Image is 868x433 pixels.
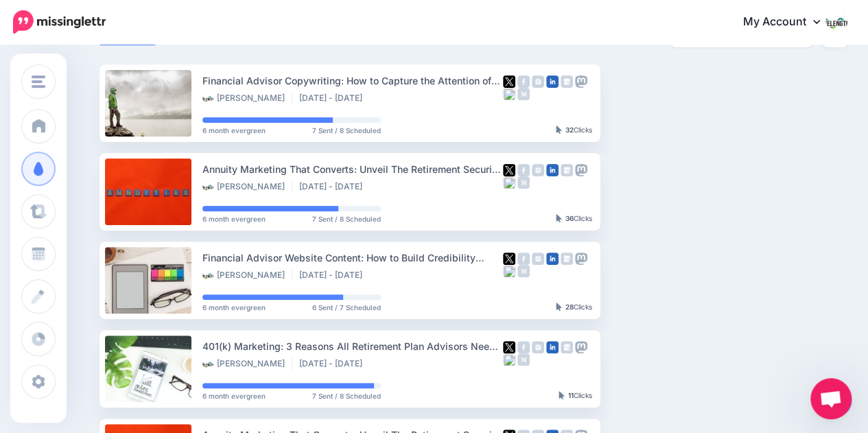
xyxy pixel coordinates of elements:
[561,341,573,353] img: google_business-grey-square.png
[517,341,530,353] img: facebook-grey-square.png
[556,214,562,222] img: pointer-grey-darker.png
[312,304,381,311] span: 6 Sent / 7 Scheduled
[561,75,573,88] img: google_business-grey-square.png
[503,253,515,265] img: twitter-square.png
[202,73,503,89] div: Financial Advisor Copywriting: How to Capture the Attention of the Affluent
[565,303,574,311] b: 28
[546,341,559,353] img: linkedin-square.png
[32,75,45,88] img: menu.png
[202,304,266,311] span: 6 month evergreen
[561,164,573,176] img: google_business-grey-square.png
[556,303,562,311] img: pointer-grey-darker.png
[575,75,587,88] img: mastodon-grey-square.png
[532,164,544,176] img: instagram-grey-square.png
[561,253,573,265] img: google_business-grey-square.png
[202,93,292,104] li: [PERSON_NAME]
[299,270,369,281] li: [DATE] - [DATE]
[517,88,530,100] img: medium-grey-square.png
[517,164,530,176] img: facebook-grey-square.png
[312,127,381,134] span: 7 Sent / 8 Scheduled
[503,75,515,88] img: twitter-square.png
[517,253,530,265] img: facebook-grey-square.png
[556,215,592,223] div: Clicks
[202,161,503,177] div: Annuity Marketing That Converts: Unveil The Retirement Security Consumers Didn’t Know They Needed
[202,250,503,266] div: Financial Advisor Website Content: How to Build Credibility Online
[565,214,574,222] b: 36
[546,75,559,88] img: linkedin-square.png
[575,164,587,176] img: mastodon-grey-square.png
[503,353,515,366] img: bluesky-grey-square.png
[299,358,369,369] li: [DATE] - [DATE]
[503,176,515,189] img: bluesky-grey-square.png
[517,353,530,366] img: medium-grey-square.png
[503,88,515,100] img: bluesky-grey-square.png
[202,270,292,281] li: [PERSON_NAME]
[546,253,559,265] img: linkedin-square.png
[532,253,544,265] img: instagram-grey-square.png
[565,126,574,134] b: 32
[556,126,562,134] img: pointer-grey-darker.png
[546,164,559,176] img: linkedin-square.png
[575,253,587,265] img: mastodon-grey-square.png
[299,93,369,104] li: [DATE] - [DATE]
[556,126,592,134] div: Clicks
[312,393,381,399] span: 7 Sent / 8 Scheduled
[559,391,565,399] img: pointer-grey-darker.png
[299,181,369,192] li: [DATE] - [DATE]
[312,215,381,222] span: 7 Sent / 8 Scheduled
[568,391,574,399] b: 11
[202,358,292,369] li: [PERSON_NAME]
[202,338,503,354] div: 401(k) Marketing: 3 Reasons All Retirement Plan Advisors Need Custom Content
[556,303,592,312] div: Clicks
[517,75,530,88] img: facebook-grey-square.png
[517,176,530,189] img: medium-grey-square.png
[503,341,515,353] img: twitter-square.png
[202,393,266,399] span: 6 month evergreen
[559,392,592,400] div: Clicks
[202,181,292,192] li: [PERSON_NAME]
[575,341,587,353] img: mastodon-grey-square.png
[13,10,106,34] img: Missinglettr
[729,5,847,39] a: My Account
[503,164,515,176] img: twitter-square.png
[202,215,266,222] span: 6 month evergreen
[532,75,544,88] img: instagram-grey-square.png
[532,341,544,353] img: instagram-grey-square.png
[810,378,852,419] div: Open chat
[517,265,530,277] img: medium-grey-square.png
[202,127,266,134] span: 6 month evergreen
[503,265,515,277] img: bluesky-grey-square.png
